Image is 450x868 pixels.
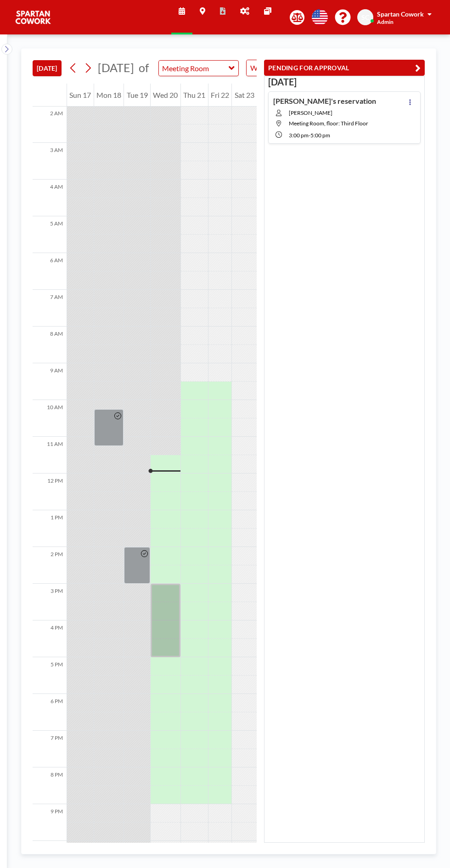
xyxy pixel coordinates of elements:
[33,437,67,473] div: 11 AM
[247,60,326,76] div: Search for option
[264,60,425,76] button: PENDING FOR APPROVAL
[377,10,424,18] span: Spartan Cowork
[159,61,229,76] input: Meeting Room
[33,143,67,180] div: 3 AM
[33,731,67,767] div: 7 PM
[33,363,67,400] div: 9 AM
[124,84,150,107] div: Tue 19
[289,109,378,116] span: [PERSON_NAME]
[273,96,376,106] h4: [PERSON_NAME]'s reservation
[33,216,67,253] div: 5 AM
[310,132,330,139] span: 5:00 PM
[33,290,67,327] div: 7 AM
[139,61,149,75] span: of
[33,547,67,584] div: 2 PM
[33,584,67,620] div: 3 PM
[151,84,180,107] div: Wed 20
[33,620,67,657] div: 4 PM
[33,327,67,363] div: 8 AM
[33,767,67,804] div: 8 PM
[33,180,67,216] div: 4 AM
[33,400,67,437] div: 10 AM
[33,804,67,841] div: 9 PM
[33,473,67,510] div: 12 PM
[208,84,232,107] div: Fri 22
[98,61,134,74] span: [DATE]
[289,120,368,127] span: Meeting Room, floor: Third Floor
[67,84,94,107] div: Sun 17
[15,8,51,27] img: organization-logo
[33,694,67,731] div: 6 PM
[94,84,124,107] div: Mon 18
[377,18,394,25] span: Admin
[309,132,310,139] span: -
[361,13,369,22] span: SC
[33,60,62,76] button: [DATE]
[232,84,257,107] div: Sat 23
[33,657,67,694] div: 5 PM
[33,253,67,290] div: 6 AM
[181,84,208,107] div: Thu 21
[33,510,67,547] div: 1 PM
[248,62,300,74] span: WEEKLY VIEW
[33,106,67,143] div: 2 AM
[268,76,421,88] h3: [DATE]
[289,132,309,139] span: 3:00 PM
